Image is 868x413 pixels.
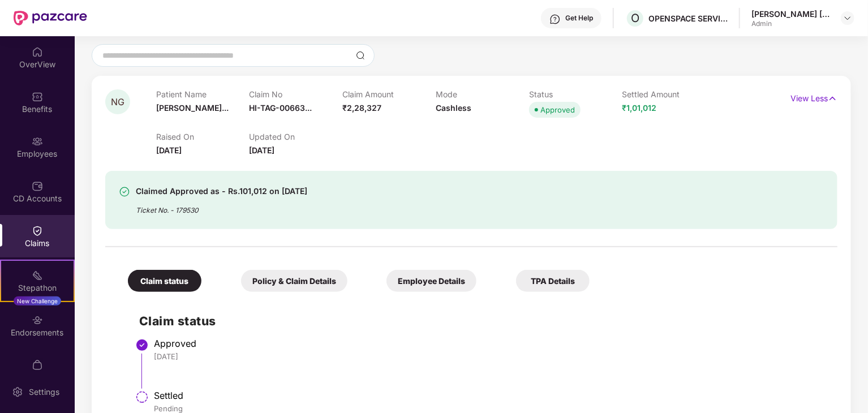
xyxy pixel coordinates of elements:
[32,225,43,236] img: svg+xml;base64,PHN2ZyBpZD0iQ2xhaW0iIHhtbG5zPSJodHRwOi8vd3d3LnczLm9yZy8yMDAwL3N2ZyIgd2lkdGg9IjIwIi...
[128,270,201,292] div: Claim status
[828,92,837,105] img: svg+xml;base64,PHN2ZyB4bWxucz0iaHR0cDovL3d3dy53My5vcmcvMjAwMC9zdmciIHdpZHRoPSIxNyIgaGVpZ2h0PSIxNy...
[25,386,63,398] div: Settings
[156,103,229,113] span: [PERSON_NAME]...
[32,136,43,147] img: svg+xml;base64,PHN2ZyBpZD0iRW1wbG95ZWVzIiB4bWxucz0iaHR0cDovL3d3dy53My5vcmcvMjAwMC9zdmciIHdpZHRoPS...
[135,338,149,352] img: svg+xml;base64,PHN2ZyBpZD0iU3RlcC1Eb25lLTMyeDMyIiB4bWxucz0iaHR0cDovL3d3dy53My5vcmcvMjAwMC9zdmciIH...
[154,338,826,349] div: Approved
[32,180,43,192] img: svg+xml;base64,PHN2ZyBpZD0iQ0RfQWNjb3VudHMiIGRhdGEtbmFtZT0iQ0QgQWNjb3VudHMiIHhtbG5zPSJodHRwOi8vd3...
[136,198,307,216] div: Ticket No. - 179530
[386,270,476,292] div: Employee Details
[565,14,593,23] div: Get Help
[529,89,622,99] p: Status
[250,132,343,141] p: Updated On
[436,89,529,99] p: Mode
[139,312,826,330] h2: Claim status
[156,132,250,141] p: Raised On
[250,89,343,99] p: Claim No
[12,386,23,398] img: svg+xml;base64,PHN2ZyBpZD0iU2V0dGluZy0yMHgyMCIgeG1sbnM9Imh0dHA6Ly93d3cudzMub3JnLzIwMDAvc3ZnIiB3aW...
[32,91,43,102] img: svg+xml;base64,PHN2ZyBpZD0iQmVuZWZpdHMiIHhtbG5zPSJodHRwOi8vd3d3LnczLm9yZy8yMDAwL3N2ZyIgd2lkdGg9Ij...
[32,46,43,58] img: svg+xml;base64,PHN2ZyBpZD0iSG9tZSIgeG1sbnM9Imh0dHA6Ly93d3cudzMub3JnLzIwMDAvc3ZnIiB3aWR0aD0iMjAiIG...
[549,14,561,25] img: svg+xml;base64,PHN2ZyBpZD0iSGVscC0zMngzMiIgeG1sbnM9Imh0dHA6Ly93d3cudzMub3JnLzIwMDAvc3ZnIiB3aWR0aD...
[516,270,590,292] div: TPA Details
[156,89,250,99] p: Patient Name
[436,103,471,113] span: Cashless
[32,359,43,371] img: svg+xml;base64,PHN2ZyBpZD0iTXlfT3JkZXJzIiBkYXRhLW5hbWU9Ik15IE9yZGVycyIgeG1sbnM9Imh0dHA6Ly93d3cudz...
[622,103,657,113] span: ₹1,01,012
[250,103,312,113] span: HI-TAG-00663...
[241,270,347,292] div: Policy & Claim Details
[843,14,852,23] img: svg+xml;base64,PHN2ZyBpZD0iRHJvcGRvd24tMzJ4MzIiIHhtbG5zPSJodHRwOi8vd3d3LnczLm9yZy8yMDAwL3N2ZyIgd2...
[540,104,575,115] div: Approved
[154,390,826,401] div: Settled
[356,51,365,60] img: svg+xml;base64,PHN2ZyBpZD0iU2VhcmNoLTMyeDMyIiB4bWxucz0iaHR0cDovL3d3dy53My5vcmcvMjAwMC9zdmciIHdpZH...
[1,282,74,294] div: Stepathon
[119,186,130,197] img: svg+xml;base64,PHN2ZyBpZD0iU3VjY2Vzcy0zMngzMiIgeG1sbnM9Imh0dHA6Ly93d3cudzMub3JnLzIwMDAvc3ZnIiB3aW...
[135,390,149,404] img: svg+xml;base64,PHN2ZyBpZD0iU3RlcC1QZW5kaW5nLTMyeDMyIiB4bWxucz0iaHR0cDovL3d3dy53My5vcmcvMjAwMC9zdm...
[751,19,831,28] div: Admin
[14,11,87,25] img: New Pazcare Logo
[250,145,275,155] span: [DATE]
[111,97,124,107] span: NG
[156,145,182,155] span: [DATE]
[342,103,381,113] span: ₹2,28,327
[14,296,61,306] div: New Challenge
[32,315,43,326] img: svg+xml;base64,PHN2ZyBpZD0iRW5kb3JzZW1lbnRzIiB4bWxucz0iaHR0cDovL3d3dy53My5vcmcvMjAwMC9zdmciIHdpZH...
[136,184,307,198] div: Claimed Approved as - Rs.101,012 on [DATE]
[154,351,826,362] div: [DATE]
[32,270,43,281] img: svg+xml;base64,PHN2ZyB4bWxucz0iaHR0cDovL3d3dy53My5vcmcvMjAwMC9zdmciIHdpZHRoPSIyMSIgaGVpZ2h0PSIyMC...
[648,13,728,24] div: OPENSPACE SERVICES PRIVATE LIMITED
[342,89,436,99] p: Claim Amount
[622,89,716,99] p: Settled Amount
[790,89,837,105] p: View Less
[751,8,831,19] div: [PERSON_NAME] [PERSON_NAME]
[631,11,639,25] span: O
